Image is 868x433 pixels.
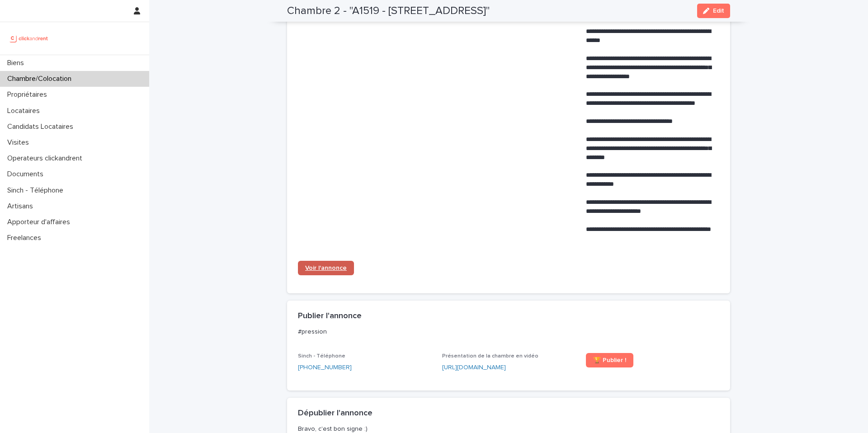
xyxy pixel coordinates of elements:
p: Visites [4,138,36,147]
p: Operateurs clickandrent [4,154,90,163]
button: Edit [697,4,730,18]
span: Edit [713,8,724,14]
p: Documents [4,170,51,179]
p: Propriétaires [4,90,54,99]
p: Biens [4,59,31,67]
p: Sinch - Téléphone [4,186,71,195]
span: Présentation de la chambre en vidéo [442,353,538,359]
span: Voir l'annonce [305,265,347,271]
img: UCB0brd3T0yccxBKYDjQ [7,29,51,47]
h2: Publier l'annonce [298,311,362,321]
h2: Chambre 2 - "A1519 - [STREET_ADDRESS]" [287,5,490,18]
p: Locataires [4,107,47,115]
p: Apporteur d'affaires [4,218,77,226]
p: #pression [298,328,716,336]
a: Voir l'annonce [298,261,354,275]
a: [URL][DOMAIN_NAME] [442,364,506,371]
span: 🏆 Publier ! [593,357,626,363]
h2: Dépublier l'annonce [298,409,373,419]
ringoverc2c-number-84e06f14122c: [PHONE_NUMBER] [298,364,352,371]
span: Sinch - Téléphone [298,353,345,359]
p: Artisans [4,202,40,211]
p: Candidats Locataires [4,122,80,131]
a: [PHONE_NUMBER] [298,363,352,372]
a: 🏆 Publier ! [586,353,633,367]
p: Freelances [4,234,48,242]
p: Chambre/Colocation [4,75,79,83]
ringoverc2c-84e06f14122c: Call with Ringover [298,364,352,371]
p: Bravo, c'est bon signe :) [298,425,716,433]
